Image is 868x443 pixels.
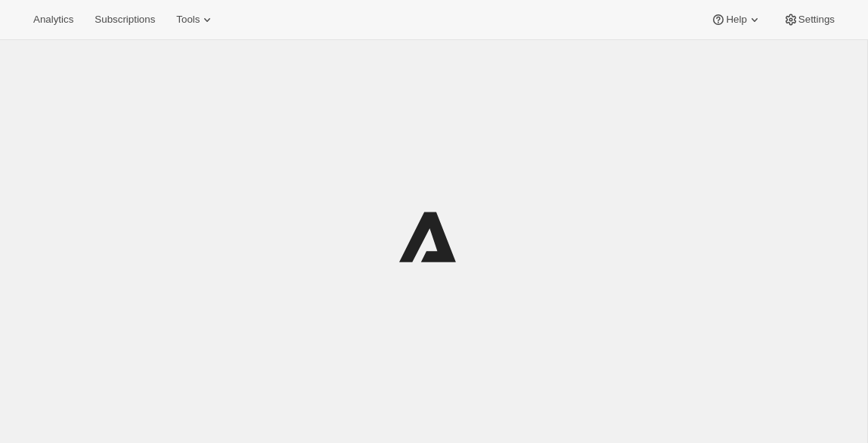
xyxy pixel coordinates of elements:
[702,9,770,30] button: Help
[95,14,155,26] span: Subscriptions
[726,14,746,26] span: Help
[798,14,835,26] span: Settings
[774,9,844,30] button: Settings
[167,9,224,30] button: Tools
[85,9,164,30] button: Subscriptions
[24,9,82,30] button: Analytics
[176,14,200,26] span: Tools
[33,14,73,26] span: Analytics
